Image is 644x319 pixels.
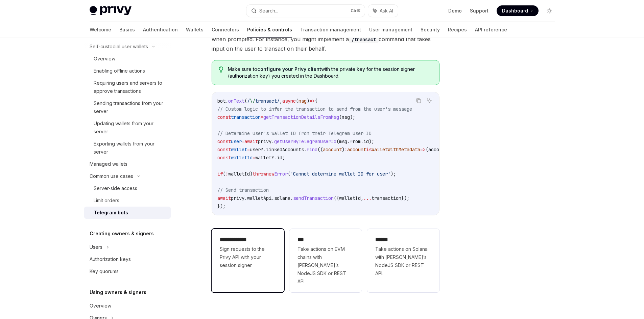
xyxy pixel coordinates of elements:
span: ( [426,147,428,153]
span: Make sure to with the private key for the session signer (authorization key) you created in the D... [228,66,432,79]
span: transaction [231,114,261,120]
span: privy [231,195,244,201]
div: Telegram bots [94,209,128,217]
span: walletApi [247,195,271,201]
div: Limit orders [94,196,119,205]
span: { [315,98,317,104]
a: API reference [475,22,507,38]
span: . [290,195,293,201]
span: privy [258,138,271,144]
div: Key quorums [90,267,119,275]
div: Overview [90,302,111,310]
span: bot [217,98,225,104]
a: Authentication [143,22,178,38]
div: Updating wallets from your server [94,119,167,136]
span: = [242,138,244,144]
span: msg [299,98,307,104]
a: Sending transactions from your server [84,97,171,117]
div: Exporting wallets from your server [94,140,167,156]
span: => [420,147,426,153]
a: Policies & controls [247,22,292,38]
span: Error [274,171,288,177]
span: // Determine user's wallet ID from their Telegram user ID [217,130,372,136]
span: ); [350,114,355,120]
div: Server-side access [94,184,137,192]
span: account [428,147,447,153]
a: Exporting wallets from your server [84,138,171,158]
span: account [323,147,342,153]
span: ( [223,171,225,177]
button: Toggle dark mode [544,5,555,16]
span: new [266,171,274,177]
span: . [244,195,247,201]
a: Telegram bots [84,207,171,219]
a: Demo [448,7,462,14]
span: Finally, the bot can use the session signer to execute transactions on the user’s behalf when pro... [212,25,439,53]
div: Users [90,243,102,251]
span: wallet [255,155,271,161]
span: , [280,98,282,104]
span: ( [288,171,290,177]
span: const [217,155,231,161]
span: \/ [250,98,255,104]
span: walletId [231,155,253,161]
span: . [361,138,363,144]
span: = [247,147,250,153]
span: throw [253,171,266,177]
a: Connectors [212,22,239,38]
span: user [231,138,242,144]
a: Key quorums [84,265,171,277]
span: ( [336,138,339,144]
span: const [217,114,231,120]
a: Basics [119,22,135,38]
span: await [244,138,258,144]
span: walletId [339,195,361,201]
span: is [366,147,372,153]
a: Support [470,7,488,14]
span: . [271,138,274,144]
span: Take actions on Solana with [PERSON_NAME]’s NodeJS SDK or REST API. [375,245,431,277]
span: . [271,195,274,201]
h5: Creating owners & signers [90,230,154,238]
div: Common use cases [90,172,133,180]
span: sendTransaction [293,195,334,201]
span: ( [296,98,299,104]
span: / [247,98,250,104]
a: Wallets [186,22,204,38]
span: id [277,155,282,161]
span: WalletWithMetadata [372,147,420,153]
a: User management [369,22,412,38]
span: ; [282,155,285,161]
a: Enabling offline actions [84,65,171,77]
span: id [363,138,369,144]
button: Copy the contents from the code block [414,96,423,105]
span: ) [307,98,309,104]
a: Transaction management [300,22,361,38]
a: Overview [84,300,171,312]
a: configure your Privy client [257,66,321,72]
button: Ask AI [425,96,434,105]
div: Enabling offline actions [94,67,145,75]
a: Recipes [448,22,467,38]
svg: Tip [219,67,223,73]
span: find [307,147,317,153]
span: = [261,114,263,120]
a: Security [421,22,440,38]
span: , [361,195,363,201]
span: => [309,98,315,104]
button: Search...CtrlK [246,5,365,17]
span: ); [369,138,374,144]
span: . [347,138,350,144]
span: }); [401,195,409,201]
span: linkedAccounts [266,147,304,153]
span: ) [250,171,253,177]
span: ?. [271,155,277,161]
a: Welcome [90,22,111,38]
a: Server-side access [84,182,171,194]
span: const [217,138,231,144]
a: Dashboard [497,5,539,16]
a: **** **** ***Sign requests to the Privy API with your session signer. [212,229,284,292]
span: getUserByTelegramUserId [274,138,336,144]
span: transact/ [255,98,280,104]
span: // Send transaction [217,187,269,193]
